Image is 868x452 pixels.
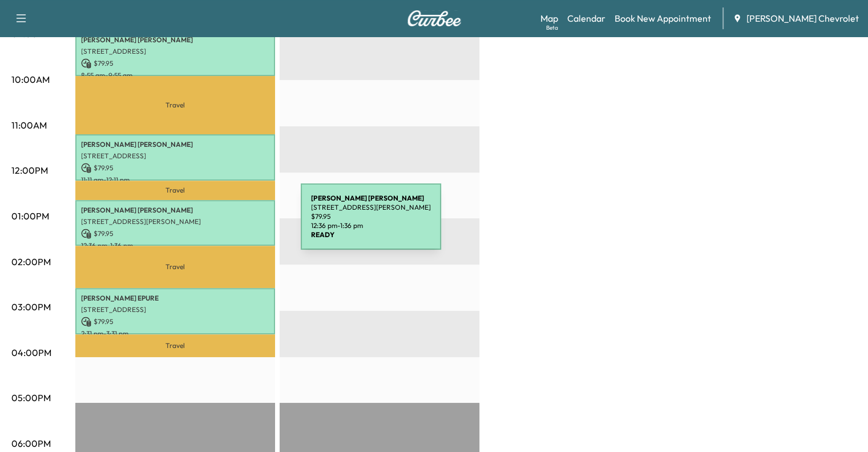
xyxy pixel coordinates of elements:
[81,151,269,161] p: [STREET_ADDRESS]
[11,73,50,86] p: 10:00AM
[746,11,859,25] span: [PERSON_NAME] Chevrolet
[81,329,269,338] p: 2:31 pm - 3:31 pm
[81,175,269,185] p: 11:11 am - 12:11 pm
[75,334,275,357] p: Travel
[11,209,49,223] p: 01:00PM
[567,11,605,25] a: Calendar
[81,305,269,314] p: [STREET_ADDRESS]
[81,58,269,69] p: $ 79.95
[540,11,558,25] a: MapBeta
[407,10,462,26] img: Curbee Logo
[75,246,275,288] p: Travel
[11,391,51,405] p: 05:00PM
[81,229,269,239] p: $ 79.95
[81,206,269,215] p: [PERSON_NAME] [PERSON_NAME]
[81,217,269,226] p: [STREET_ADDRESS][PERSON_NAME]
[11,437,51,450] p: 06:00PM
[11,255,51,269] p: 02:00PM
[81,241,269,250] p: 12:36 pm - 1:36 pm
[81,163,269,173] p: $ 79.95
[81,47,269,56] p: [STREET_ADDRESS]
[11,300,51,314] p: 03:00PM
[81,71,269,80] p: 8:55 am - 9:55 am
[11,118,47,132] p: 11:00AM
[75,76,275,134] p: Travel
[81,35,269,45] p: [PERSON_NAME] [PERSON_NAME]
[75,181,275,200] p: Travel
[11,163,48,177] p: 12:00PM
[81,294,269,303] p: [PERSON_NAME] EPURE
[81,140,269,149] p: [PERSON_NAME] [PERSON_NAME]
[81,317,269,327] p: $ 79.95
[615,11,711,25] a: Book New Appointment
[11,346,51,359] p: 04:00PM
[546,23,558,32] div: Beta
